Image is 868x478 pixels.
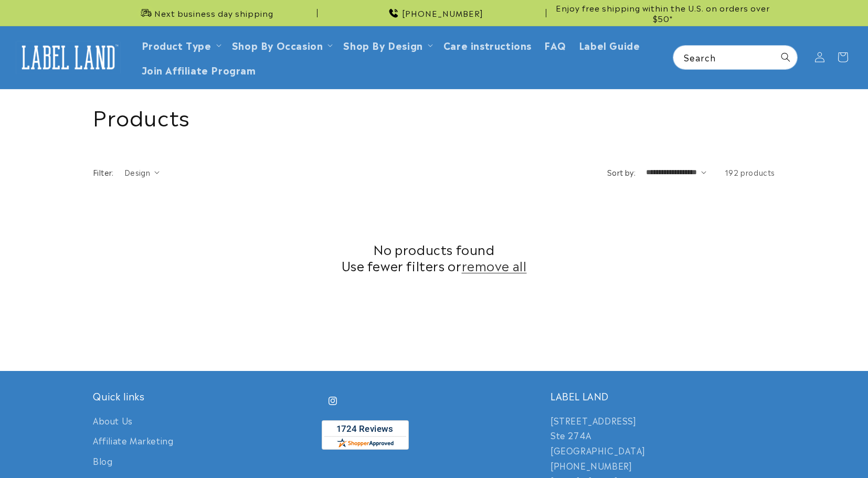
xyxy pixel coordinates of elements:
summary: Design (0 selected) [124,167,160,178]
span: Enjoy free shipping within the U.S. on orders over $50* [551,3,775,23]
img: Customer Reviews [322,420,409,450]
span: Join Affiliate Program [142,63,256,76]
a: Shop By Design [343,38,422,52]
span: Label Guide [579,39,640,51]
h2: No products found Use fewer filters or [93,241,775,273]
a: Affiliate Marketing [93,430,173,451]
img: Label Land [16,41,121,73]
span: Next business day shipping [154,8,273,18]
span: Design [124,167,150,177]
summary: Shop By Occasion [226,33,337,57]
a: remove all [462,257,527,273]
a: Label Guide [573,33,647,57]
a: Blog [93,451,112,471]
span: FAQ [544,39,566,51]
a: Join Affiliate Program [135,57,262,82]
a: Care instructions [437,33,538,57]
summary: Product Type [135,33,226,57]
summary: Shop By Design [337,33,437,57]
span: Care instructions [443,39,532,51]
button: Search [774,46,797,69]
label: Sort by: [607,167,636,177]
a: Label Land [12,37,125,78]
a: FAQ [538,33,573,57]
h1: Products [93,102,775,130]
span: [PHONE_NUMBER] [402,8,483,18]
a: Product Type [142,38,211,52]
span: 192 products [725,167,775,177]
h2: Filter: [93,167,114,178]
h2: Quick links [93,390,317,402]
span: Shop By Occasion [232,39,323,51]
h2: LABEL LAND [551,390,775,402]
iframe: Gorgias Floating Chat [648,429,858,468]
a: About Us [93,413,133,431]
